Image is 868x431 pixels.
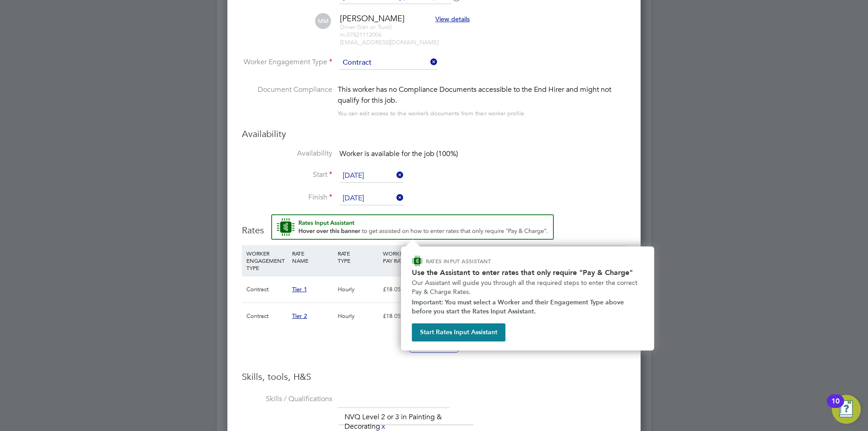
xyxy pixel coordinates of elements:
[832,395,861,424] button: Open Resource Center, 10 new notifications
[315,13,331,29] span: MM
[381,245,426,269] div: WORKER PAY RATE
[831,401,840,413] div: 10
[340,169,404,183] input: Select one
[242,84,332,117] label: Document Compliance
[412,323,505,341] button: Start Rates Input Assistant
[426,245,472,269] div: HOLIDAY PAY
[242,170,332,180] label: Start
[242,214,626,236] h3: Rates
[244,245,290,276] div: WORKER ENGAGEMENT TYPE
[335,245,381,269] div: RATE TYPE
[335,303,381,329] div: Hourly
[242,149,332,158] label: Availability
[292,312,307,320] span: Tier 2
[242,371,626,383] h3: Skills, tools, H&S
[244,276,290,303] div: Contract
[381,303,426,329] div: £18.05
[290,245,335,269] div: RATE NAME
[401,246,654,350] div: How to input Rates that only require Pay & Charge
[412,268,643,277] h2: Use the Assistant to enter rates that only require "Pay & Charge"
[381,276,426,303] div: £18.05
[426,257,539,265] p: RATES INPUT ASSISTANT
[563,245,594,276] div: AGENCY CHARGE RATE
[292,285,307,293] span: Tier 1
[338,108,526,119] div: You can edit access to this worker’s documents from their worker profile.
[340,38,439,46] span: [EMAIL_ADDRESS][DOMAIN_NAME]
[340,56,438,70] input: Select one
[518,245,563,269] div: AGENCY MARKUP
[271,214,554,240] button: Rate Assistant
[412,279,643,296] p: Our Assistant will guide you through all the required steps to enter the correct Pay & Charge Rates.
[412,298,626,315] strong: Important: You must select a Worker and their Engagement Type above before you start the Rates In...
[242,394,332,404] label: Skills / Qualifications
[340,31,382,38] span: 07821112006
[242,57,332,67] label: Worker Engagement Type
[242,193,332,202] label: Finish
[340,149,458,158] span: Worker is available for the job (100%)
[435,15,470,23] span: View details
[340,192,404,205] input: Select one
[338,84,626,106] div: This worker has no Compliance Documents accessible to the End Hirer and might not qualify for thi...
[335,276,381,303] div: Hourly
[340,13,405,24] span: [PERSON_NAME]
[412,256,423,266] img: ENGAGE Assistant Icon
[472,245,518,269] div: EMPLOYER COST
[340,31,347,38] span: m:
[244,303,290,329] div: Contract
[340,23,392,31] span: Driver (Van or Truck)
[242,128,626,140] h3: Availability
